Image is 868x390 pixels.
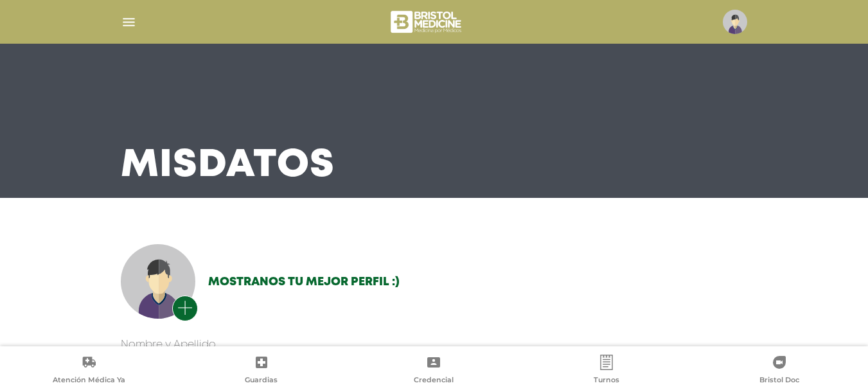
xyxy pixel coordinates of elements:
img: profile-placeholder.svg [723,10,747,34]
h3: Mis Datos [121,149,335,182]
span: Guardias [245,375,278,387]
a: Guardias [175,355,348,387]
label: Nombre y Apellido [121,337,216,353]
a: Bristol Doc [693,355,865,387]
a: Atención Médica Ya [3,355,175,387]
a: Credencial [348,355,520,387]
span: Atención Médica Ya [53,375,125,387]
span: Bristol Doc [759,375,799,387]
h2: Mostranos tu mejor perfil :) [208,276,400,290]
span: Credencial [414,375,454,387]
img: Cober_menu-lines-white.svg [121,14,137,30]
span: Turnos [594,375,619,387]
a: Turnos [520,355,693,387]
img: bristol-medicine-blanco.png [389,6,465,37]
